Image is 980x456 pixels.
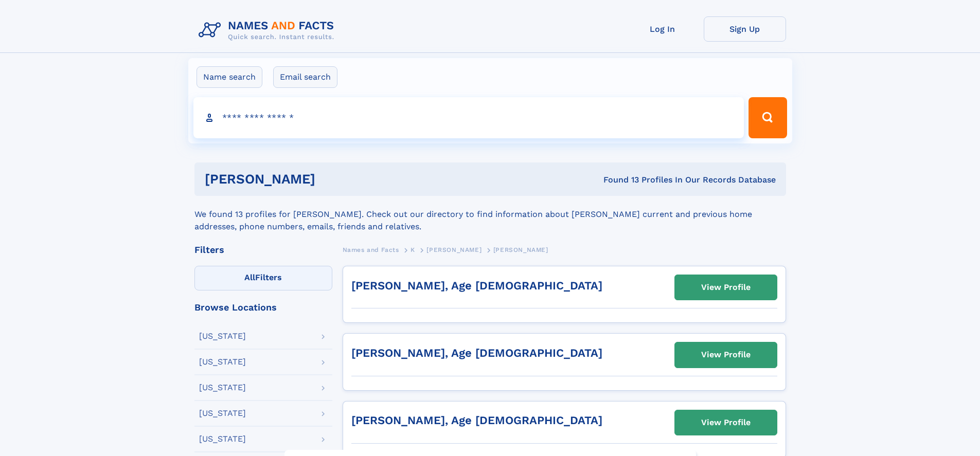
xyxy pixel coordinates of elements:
div: Browse Locations [194,303,332,312]
a: [PERSON_NAME], Age [DEMOGRAPHIC_DATA] [351,414,602,427]
div: [US_STATE] [199,409,246,417]
span: [PERSON_NAME] [493,246,548,253]
div: [US_STATE] [199,384,246,392]
span: K [411,246,415,253]
div: Filters [194,245,332,254]
div: View Profile [701,343,751,367]
button: Search Button [749,97,787,138]
a: K [411,243,415,256]
a: View Profile [675,275,777,300]
a: Sign Up [704,16,786,42]
div: We found 13 profiles for [PERSON_NAME]. Check out our directory to find information about [PERSON... [194,196,786,233]
div: [US_STATE] [199,358,246,366]
input: search input [193,97,744,138]
div: Found 13 Profiles In Our Records Database [459,174,776,186]
span: [PERSON_NAME] [426,246,482,253]
label: Name search [197,66,262,88]
a: Log In [621,16,704,42]
img: Logo Names and Facts [194,16,343,44]
a: Names and Facts [343,243,399,256]
div: [US_STATE] [199,332,246,340]
a: [PERSON_NAME], Age [DEMOGRAPHIC_DATA] [351,346,602,359]
a: [PERSON_NAME], Age [DEMOGRAPHIC_DATA] [351,279,602,292]
a: View Profile [675,342,777,367]
label: Email search [273,66,337,88]
div: View Profile [701,411,751,434]
h1: [PERSON_NAME] [205,173,459,186]
div: View Profile [701,276,751,299]
label: Filters [194,266,332,290]
span: All [244,272,255,282]
a: [PERSON_NAME] [426,243,482,256]
a: View Profile [675,410,777,435]
div: [US_STATE] [199,435,246,443]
